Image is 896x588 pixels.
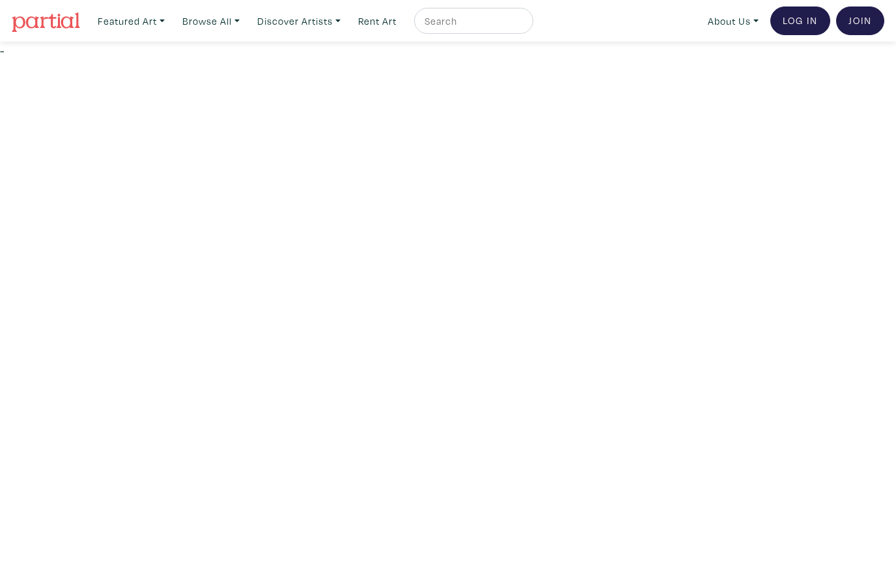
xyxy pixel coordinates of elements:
a: Featured Art [92,8,171,34]
a: Rent Art [352,8,402,34]
a: Browse All [176,8,245,34]
a: Log In [770,7,830,35]
a: Join [836,7,884,35]
input: Search [423,13,521,29]
a: About Us [702,8,764,34]
a: Discover Artists [251,8,346,34]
